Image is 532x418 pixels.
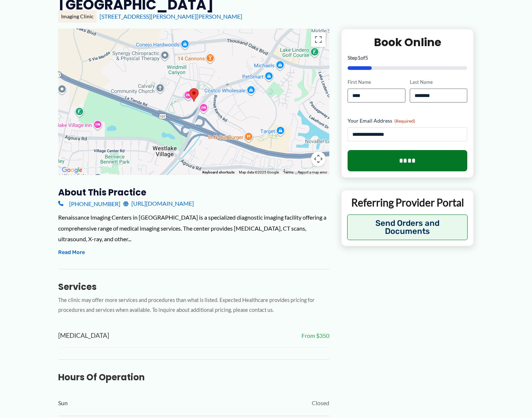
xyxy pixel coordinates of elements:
[123,198,194,209] a: [URL][DOMAIN_NAME]
[100,13,242,20] a: [STREET_ADDRESS][PERSON_NAME][PERSON_NAME]
[410,79,467,86] label: Last Name
[58,248,85,257] button: Read More
[311,32,326,47] button: Toggle fullscreen view
[60,165,84,175] img: Google
[357,55,360,61] span: 1
[312,398,329,408] span: Closed
[58,330,109,342] span: [MEDICAL_DATA]
[311,152,326,166] button: Map camera controls
[58,372,329,383] h3: Hours of Operation
[298,170,327,174] a: Report a map error
[58,295,329,315] p: The clinic may offer more services and procedures than what is listed. Expected Healthcare provid...
[348,55,467,60] p: Step of
[348,117,467,124] label: Your Email Address
[58,187,329,198] h3: About this practice
[58,212,329,245] div: Renaissance Imaging Centers in [GEOGRAPHIC_DATA] is a specialized diagnostic imaging facility off...
[60,165,84,175] a: Open this area in Google Maps (opens a new window)
[301,330,329,341] span: From $350
[394,118,415,124] span: (Required)
[348,35,467,49] h2: Book Online
[239,170,279,174] span: Map data ©2025 Google
[58,398,68,408] span: Sun
[347,214,468,240] button: Send Orders and Documents
[348,79,405,86] label: First Name
[365,55,368,61] span: 5
[347,196,468,209] p: Referring Provider Portal
[202,170,235,175] button: Keyboard shortcuts
[58,198,120,209] a: [PHONE_NUMBER]
[58,281,329,292] h3: Services
[283,170,293,174] a: Terms (opens in new tab)
[58,10,97,23] div: Imaging Clinic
